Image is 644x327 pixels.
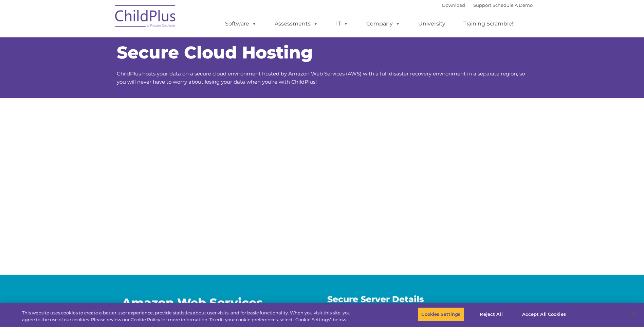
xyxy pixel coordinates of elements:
[626,307,641,322] button: Close
[518,307,570,322] button: Accept All Cookies
[470,307,513,322] button: Reject All
[493,2,533,8] a: Schedule A Demo
[329,17,355,31] a: IT
[117,70,525,85] span: ChildPlus hosts your data on a secure cloud environment hosted by Amazon Web Services (AWS) with ...
[218,17,263,31] a: Software
[411,17,452,31] a: University
[117,42,313,63] span: Secure Cloud Hosting
[360,17,407,31] a: Company
[22,310,354,323] div: This website uses cookies to create a better user experience, provide statistics about user visit...
[442,2,465,8] a: Download
[442,2,533,8] font: |
[122,295,263,310] span: Amazon Web Services
[457,17,521,31] a: Training Scramble!!
[112,0,180,34] img: ChildPlus by Procare Solutions
[418,307,464,322] button: Cookies Settings
[338,294,424,304] span: cure Server Details
[268,17,325,31] a: Assessments
[327,294,338,304] span: Se
[473,2,491,8] a: Support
